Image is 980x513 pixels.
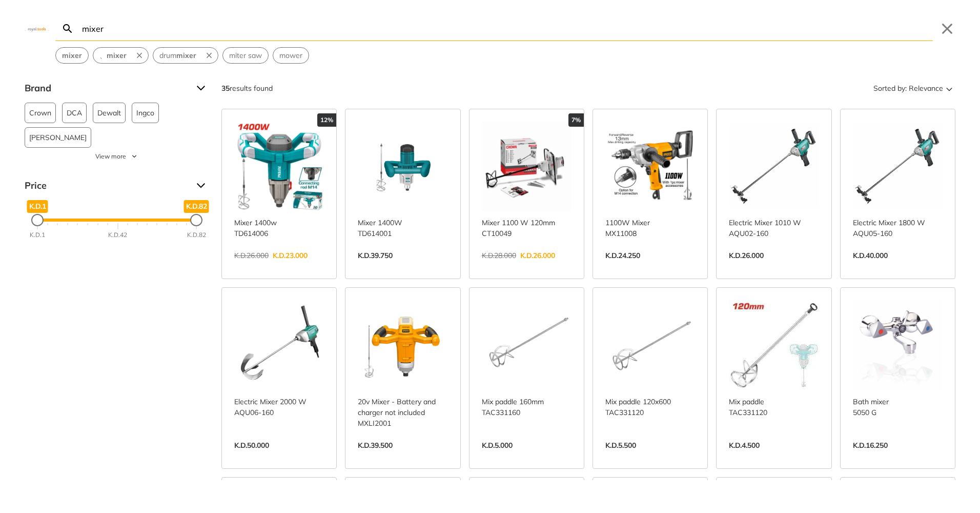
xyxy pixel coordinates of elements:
[93,103,126,123] button: Dewalt
[62,23,74,35] svg: Search
[56,48,88,63] button: Select suggestion: mixer
[221,84,230,93] strong: 35
[55,47,89,64] div: Suggestion: mixer
[909,80,943,96] span: Relevance
[136,103,154,123] span: Ingco
[135,51,144,60] svg: Remove suggestion: 、mixer
[205,51,214,60] svg: Remove suggestion: drum mixer
[93,48,133,63] button: Select suggestion: 、mixer
[222,47,269,64] div: Suggestion: miter saw
[176,51,196,60] strong: mixer
[871,80,955,96] button: Sorted by:Relevance Sort
[132,103,159,123] button: Ingco
[25,127,91,148] button: [PERSON_NAME]
[153,47,218,64] div: Suggestion: drum mixer
[273,47,309,64] div: Suggestion: mower
[273,48,309,63] button: Select suggestion: mower
[29,128,87,147] span: [PERSON_NAME]
[159,50,196,61] span: drum
[108,230,127,240] div: K.D.42
[25,26,49,31] img: Close
[80,16,933,41] input: Search…
[95,152,126,161] span: View more
[202,48,218,63] button: Remove suggestion: drum mixer
[93,47,149,64] div: Suggestion: 、mixer
[229,50,262,61] span: miter saw
[31,214,44,226] div: Minimum Price
[107,51,127,60] strong: mixer
[30,230,45,240] div: K.D.1
[279,50,302,61] span: mower
[133,48,148,63] button: Remove suggestion: 、mixer
[25,177,189,194] span: Price
[317,113,336,127] div: 12%
[62,103,87,123] button: DCA
[939,21,955,37] button: Close
[153,48,202,63] button: Select suggestion: drum mixer
[943,82,955,94] svg: Sort
[187,230,206,240] div: K.D.82
[223,48,268,63] button: Select suggestion: miter saw
[25,152,209,161] button: View more
[62,51,82,60] strong: mixer
[221,80,273,96] div: results found
[99,50,127,61] span: 、
[97,103,121,123] span: Dewalt
[67,103,82,123] span: DCA
[568,113,584,127] div: 7%
[25,80,189,96] span: Brand
[190,214,202,226] div: Maximum Price
[29,103,51,123] span: Crown
[25,103,56,123] button: Crown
